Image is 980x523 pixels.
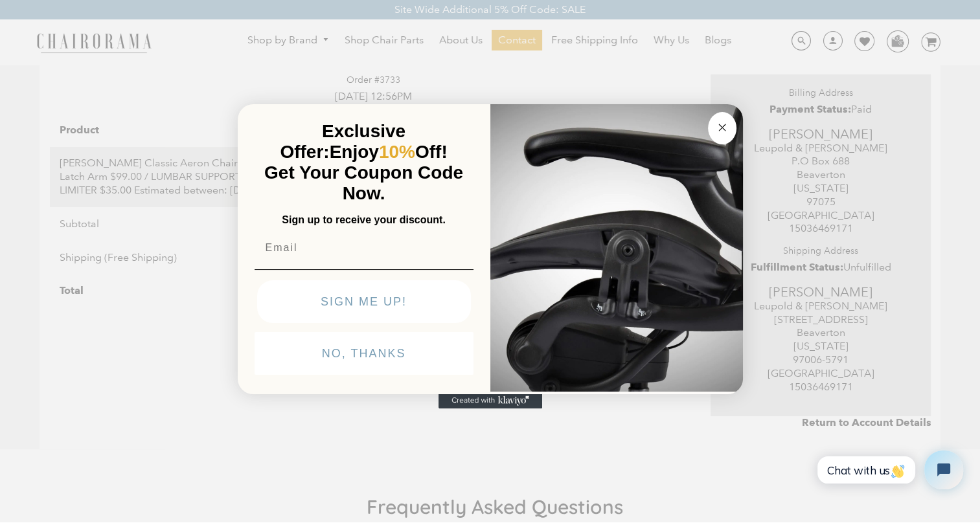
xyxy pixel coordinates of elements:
iframe: Tidio Chat [803,440,974,500]
button: Close dialog [708,112,736,144]
span: Exclusive Offer: [280,121,405,162]
span: Sign up to receive your discount. [282,214,445,225]
span: 10% [379,142,415,162]
input: Email [255,235,473,261]
a: Created with Klaviyo - opens in a new tab [439,393,542,408]
span: Enjoy Off! [330,142,448,162]
img: 92d77583-a095-41f6-84e7-858462e0427a.jpeg [490,102,743,392]
img: underline [255,269,473,270]
button: NO, THANKS [255,332,473,375]
span: Get Your Coupon Code Now. [264,162,463,203]
button: SIGN ME UP! [257,280,471,323]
